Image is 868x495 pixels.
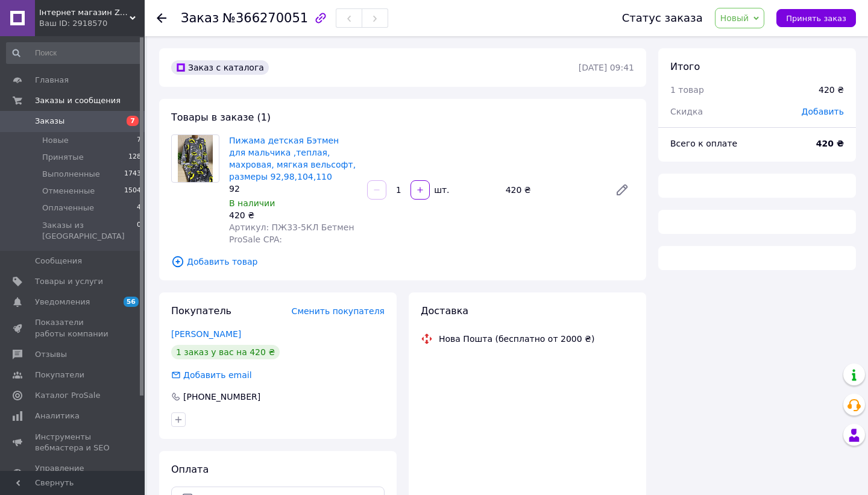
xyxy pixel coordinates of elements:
[222,11,308,25] span: №366270051
[35,95,121,106] span: Заказы и сообщения
[35,256,82,266] span: Сообщения
[181,11,219,25] span: Заказ
[802,107,844,116] span: Добавить
[182,391,262,403] div: [PHONE_NUMBER]
[42,203,94,213] span: Оплаченные
[137,203,141,213] span: 4
[124,186,141,197] span: 1504
[229,222,354,232] span: Артикул: ПЖ33-5КЛ Бетмен
[436,333,597,345] div: Нова Пошта (бесплатно от 2000 ₴)
[622,12,703,24] div: Статус заказа
[35,370,84,380] span: Покупатели
[39,18,145,29] div: Ваш ID: 2918570
[6,42,142,64] input: Поиск
[35,75,69,86] span: Главная
[157,12,166,24] div: Вернуться назад
[171,60,269,75] div: Заказ с каталога
[137,220,141,242] span: 0
[670,85,704,95] span: 1 товар
[35,317,112,339] span: Показатели работы компании
[42,152,84,163] span: Принятые
[35,349,67,360] span: Отзывы
[178,135,213,182] img: Пижама детская Бэтмен для мальчика ,теплая, махровая, мягкая вельсофт, размеры 92,98,104,110
[171,345,280,359] div: 1 заказ у вас на 420 ₴
[229,183,357,195] div: 92
[35,432,112,453] span: Инструменты вебмастера и SEO
[816,139,844,148] b: 420 ₴
[670,61,700,72] span: Итого
[35,276,103,287] span: Товары и услуги
[128,152,141,163] span: 128
[579,63,634,72] time: [DATE] 09:41
[776,9,856,27] button: Принять заказ
[171,329,241,339] a: [PERSON_NAME]
[124,169,141,180] span: 1743
[35,411,80,421] span: Аналитика
[720,13,749,23] span: Новый
[170,369,253,381] div: Добавить email
[39,7,130,18] span: Інтернет магазин Zheneva
[35,116,64,127] span: Заказы
[670,139,737,148] span: Всего к оплате
[610,178,634,202] a: Редактировать
[42,186,95,197] span: Отмененные
[670,107,703,116] span: Скидка
[501,181,605,198] div: 420 ₴
[819,84,844,96] div: 420 ₴
[42,135,69,146] span: Новые
[42,220,137,242] span: Заказы из [GEOGRAPHIC_DATA]
[229,198,275,208] span: В наличии
[171,112,271,123] span: Товары в заказе (1)
[124,297,139,307] span: 56
[35,390,100,401] span: Каталог ProSale
[431,184,450,196] div: шт.
[42,169,100,180] span: Выполненные
[171,464,209,475] span: Оплата
[786,14,846,23] span: Принять заказ
[229,209,357,221] div: 420 ₴
[35,297,90,307] span: Уведомления
[229,136,356,181] a: Пижама детская Бэтмен для мальчика ,теплая, махровая, мягкая вельсофт, размеры 92,98,104,110
[292,306,385,316] span: Сменить покупателя
[229,235,282,244] span: ProSale CPA:
[421,305,468,317] span: Доставка
[35,463,112,485] span: Управление сайтом
[171,305,231,317] span: Покупатель
[171,255,634,268] span: Добавить товар
[182,369,253,381] div: Добавить email
[137,135,141,146] span: 7
[127,116,139,126] span: 7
